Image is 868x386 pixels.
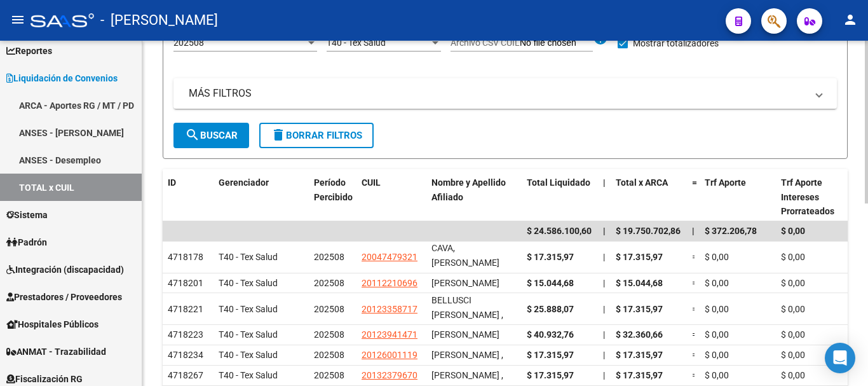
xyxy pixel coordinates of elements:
span: $ 372.206,78 [705,226,757,236]
mat-icon: menu [10,12,25,27]
span: $ 25.888,07 [527,304,574,314]
span: $ 32.360,66 [616,329,663,340]
span: = [692,329,697,340]
span: 202508 [314,329,344,340]
span: $ 19.750.702,86 [616,226,681,236]
datatable-header-cell: | [598,169,611,225]
span: | [603,177,606,188]
span: 4718201 [168,278,203,288]
span: Trf Aporte [705,177,746,188]
span: | [603,370,605,380]
span: 4718234 [168,350,203,360]
span: 20123941471 [362,329,417,340]
span: $ 0,00 [705,304,729,314]
span: $ 0,00 [705,329,729,340]
span: $ 17.315,97 [616,252,663,262]
span: $ 0,00 [781,226,805,236]
mat-icon: search [185,127,200,142]
span: $ 17.315,97 [616,304,663,314]
span: 4718223 [168,329,203,340]
span: $ 0,00 [781,278,805,288]
span: | [603,278,605,288]
datatable-header-cell: ID [163,169,214,225]
span: 202508 [173,38,204,48]
span: $ 0,00 [781,329,805,340]
span: | [603,252,605,262]
button: Buscar [173,123,249,148]
span: T40 - Tex Salud [219,304,278,314]
span: | [603,329,605,340]
span: Total Liquidado [527,177,590,188]
span: = [692,370,697,380]
div: Open Intercom Messenger [825,343,855,373]
mat-panel-title: MÁS FILTROS [189,86,806,100]
datatable-header-cell: Total Liquidado [522,169,598,225]
datatable-header-cell: Nombre y Apellido Afiliado [426,169,522,225]
span: $ 17.315,97 [527,252,574,262]
datatable-header-cell: Período Percibido [309,169,356,225]
span: [PERSON_NAME] [431,329,499,340]
span: Borrar Filtros [271,130,362,141]
span: BELLUSCI [PERSON_NAME] , [431,295,503,320]
mat-icon: person [843,12,858,27]
span: ANMAT - Trazabilidad [6,345,106,359]
span: Gerenciador [219,177,269,188]
datatable-header-cell: Total x ARCA [611,169,687,225]
span: [PERSON_NAME] , [431,370,503,380]
span: $ 0,00 [781,370,805,380]
span: $ 15.044,68 [616,278,663,288]
span: - [PERSON_NAME] [100,6,218,34]
span: CUIL [362,177,381,188]
span: 4718267 [168,370,203,380]
span: $ 0,00 [781,252,805,262]
span: Trf Aporte Intereses Prorrateados [781,177,834,217]
span: T40 - Tex Salud [219,329,278,340]
mat-icon: delete [271,127,286,142]
span: [PERSON_NAME] , [431,350,503,360]
span: Total x ARCA [616,177,668,188]
span: Buscar [185,130,238,141]
span: Sistema [6,208,48,222]
span: | [603,226,606,236]
span: = [692,252,697,262]
datatable-header-cell: = [687,169,700,225]
span: Fiscalización RG [6,372,83,386]
span: | [603,304,605,314]
span: Período Percibido [314,177,353,202]
span: Hospitales Públicos [6,317,98,331]
span: Padrón [6,235,47,249]
span: Mostrar totalizadores [633,36,719,51]
span: ID [168,177,176,188]
span: 20047479321 [362,252,417,262]
span: Prestadores / Proveedores [6,290,122,304]
span: 202508 [314,350,344,360]
span: = [692,177,697,188]
span: T40 - Tex Salud [219,252,278,262]
span: 4718178 [168,252,203,262]
span: $ 17.315,97 [616,370,663,380]
span: 20112210696 [362,278,417,288]
span: T40 - Tex Salud [219,278,278,288]
span: 202508 [314,370,344,380]
span: $ 17.315,97 [527,350,574,360]
span: $ 15.044,68 [527,278,574,288]
span: T40 - Tex Salud [219,350,278,360]
span: T40 - Tex Salud [327,38,386,48]
span: $ 40.932,76 [527,329,574,340]
span: $ 24.586.100,60 [527,226,592,236]
span: $ 0,00 [705,370,729,380]
span: | [692,226,695,236]
span: $ 0,00 [705,350,729,360]
span: 202508 [314,304,344,314]
datatable-header-cell: Gerenciador [214,169,309,225]
button: Borrar Filtros [259,123,374,148]
span: 202508 [314,252,344,262]
datatable-header-cell: Trf Aporte [700,169,776,225]
span: [PERSON_NAME] [431,278,499,288]
span: Archivo CSV CUIL [451,38,520,48]
span: 202508 [314,278,344,288]
span: 20126001119 [362,350,417,360]
span: = [692,350,697,360]
span: $ 17.315,97 [616,350,663,360]
span: 20123358717 [362,304,417,314]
